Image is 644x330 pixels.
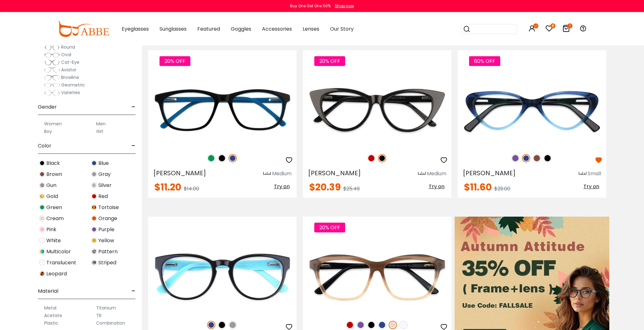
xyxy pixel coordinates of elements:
span: Blue [98,159,109,167]
span: Cat-Eye [61,59,79,65]
img: Purple [357,321,365,329]
span: Pattern [98,248,118,255]
img: Blue [229,154,237,162]
span: Silver [98,182,112,189]
span: Red [98,193,108,200]
span: Goggles [231,25,251,33]
a: Cream Sonia - Acetate ,Universal Bridge Fit [303,239,451,314]
label: Metal [44,304,56,312]
span: Orange [98,215,117,222]
img: size ruler [579,171,586,176]
span: - [131,138,136,153]
span: Translucent [46,259,76,267]
img: White [39,237,45,243]
img: Blue [378,321,386,329]
span: Pink [46,226,56,233]
span: Browline [61,74,79,81]
button: Try on [272,183,292,191]
a: 1 [562,26,570,33]
img: Oval.png [44,52,60,58]
button: Try on [582,183,601,191]
span: Color [38,138,51,153]
span: [PERSON_NAME] [308,169,361,177]
span: $25.49 [343,185,360,192]
span: Try on [274,183,290,190]
img: Black [39,160,45,166]
a: Blue Machovec - Acetate ,Universal Bridge Fit [148,73,297,147]
span: Multicolor [46,248,71,255]
span: $29.00 [494,185,510,192]
a: Black Nora - Acetate ,Universal Bridge Fit [303,73,451,147]
img: Yellow [91,237,97,243]
img: Blue Hannah - Acetate ,Universal Bridge Fit [458,73,606,147]
span: Try on [429,183,444,190]
label: Boy [44,128,52,135]
span: 20% OFF [314,223,345,232]
div: Shop now [335,3,354,9]
span: $14.00 [184,185,199,192]
i: 8 [550,23,555,28]
img: Browline.png [44,75,60,81]
span: 60% OFF [469,56,500,66]
label: Combination [96,319,125,327]
i: 1 [567,23,572,28]
span: Gold [46,193,58,200]
img: Red [346,321,354,329]
img: Blue Aurora - Acetate ,Universal Bridge Fit [148,239,297,314]
img: Leopard [39,271,45,277]
img: Translucent [399,321,408,329]
span: [PERSON_NAME] [463,169,516,177]
button: Try on [427,183,446,191]
img: Tortoise [91,204,97,210]
span: Geometric [61,82,85,88]
img: Gray [91,171,97,177]
span: Material [38,284,58,299]
div: Medium [427,170,446,177]
img: Silver [91,182,97,188]
label: Women [44,120,62,128]
img: Black [218,154,226,162]
div: Buy One Get One 50% [290,3,331,9]
div: Small [588,170,601,177]
label: Titanium [96,304,116,312]
img: Gun [39,182,45,188]
span: Gun [46,182,56,189]
img: Varieties.png [44,90,60,96]
span: Gender [38,99,57,115]
img: Blue [522,154,530,162]
span: - [131,284,136,299]
span: Lenses [303,25,319,33]
img: Black [543,154,552,162]
span: - [131,99,136,115]
span: Varieties [61,89,80,96]
img: Purple [511,154,519,162]
span: Try on [583,183,599,190]
img: Red [91,193,97,199]
img: Orange [91,215,97,221]
span: Yellow [98,237,114,244]
img: Black [218,321,226,329]
img: abbeglasses.com [57,21,109,37]
span: Eyeglasses [122,25,149,33]
img: Geometric.png [44,82,60,88]
label: Men [96,120,106,128]
img: Red [367,154,375,162]
img: Translucent [39,260,45,266]
span: Cream [46,215,64,222]
img: Gold [39,193,45,199]
span: 20% OFF [160,56,190,66]
span: Accessories [262,25,292,33]
img: size ruler [263,171,271,176]
img: Blue [207,321,215,329]
span: Striped [98,259,116,267]
img: Blue [91,160,97,166]
img: Striped [91,260,97,266]
img: Gray [229,321,237,329]
img: Cat-Eye.png [44,59,60,66]
span: Brown [46,171,62,178]
span: Featured [197,25,220,33]
span: Round [61,44,75,50]
label: TR [96,312,102,319]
